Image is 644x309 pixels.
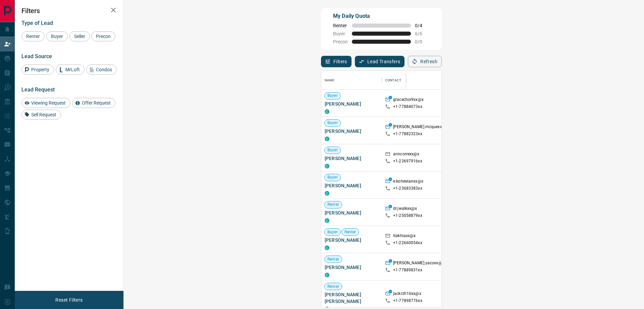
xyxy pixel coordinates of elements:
[393,267,422,273] p: +1- 77889831xx
[325,182,378,189] span: [PERSON_NAME]
[69,31,90,41] div: Seller
[393,158,422,164] p: +1- 23697916xx
[325,175,340,180] span: Buyer
[408,56,442,67] button: Refresh
[21,53,52,60] span: Lead Source
[91,31,115,41] div: Precon
[393,240,422,246] p: +1- 22660054xx
[79,100,113,106] span: Offer Request
[325,71,335,90] div: Name
[393,151,420,158] p: anncorrexx@x
[325,284,342,289] span: Renter
[393,124,448,131] p: [PERSON_NAME].mcquexx@x
[21,110,61,120] div: Sell Request
[385,71,401,90] div: Contact
[393,213,422,219] p: +1- 25058879xx
[21,20,53,26] span: Type of Lead
[415,31,430,36] span: 6 / 6
[51,294,87,306] button: Reset Filters
[393,233,416,240] p: tlakhiaxx@x
[321,56,352,67] button: Filters
[325,120,340,126] span: Buyer
[355,56,405,67] button: Lead Transfers
[393,206,417,213] p: dr.jwalkxx@x
[21,98,70,108] div: Viewing Request
[21,31,45,41] div: Renter
[325,128,378,134] span: [PERSON_NAME]
[49,34,65,39] span: Buyer
[393,260,444,267] p: [PERSON_NAME].yacoxx@x
[86,65,117,75] div: Condos
[325,101,378,107] span: [PERSON_NAME]
[415,39,430,44] span: 0 / 0
[393,131,422,137] p: +1- 77882323xx
[393,291,421,298] p: jackcth16xx@x
[393,179,423,186] p: e.kohestanxx@x
[325,209,378,216] span: [PERSON_NAME]
[46,31,68,41] div: Buyer
[393,298,422,304] p: +1- 77898776xx
[29,112,59,117] span: Sell Request
[94,67,114,72] span: Condos
[21,7,117,15] h2: Filters
[342,229,359,235] span: Renter
[325,191,329,196] div: condos.ca
[325,245,329,250] div: condos.ca
[325,257,342,262] span: Renter
[325,137,329,141] div: condos.ca
[24,34,42,39] span: Renter
[325,218,329,223] div: condos.ca
[325,264,378,271] span: [PERSON_NAME]
[29,100,68,106] span: Viewing Request
[321,71,382,90] div: Name
[21,65,54,75] div: Property
[325,155,378,162] span: [PERSON_NAME]
[333,12,430,20] p: My Daily Quota
[72,34,88,39] span: Seller
[94,34,113,39] span: Precon
[325,273,329,277] div: condos.ca
[393,186,422,191] p: +1- 23683383xx
[325,237,378,243] span: [PERSON_NAME]
[63,67,82,72] span: MrLoft
[325,109,329,114] div: condos.ca
[333,31,348,36] span: Buyer
[325,164,329,168] div: condos.ca
[72,98,115,108] div: Offer Request
[415,23,430,28] span: 0 / 4
[325,202,342,207] span: Renter
[333,39,348,44] span: Precon
[21,86,55,93] span: Lead Request
[333,23,348,28] span: Renter
[325,93,340,99] span: Buyer
[393,104,422,110] p: +1- 77884073xx
[29,67,52,72] span: Property
[56,65,85,75] div: MrLoft
[325,147,340,153] span: Buyer
[325,291,378,305] span: [PERSON_NAME] [PERSON_NAME]
[325,229,340,235] span: Buyer
[393,97,424,104] p: gracechoi9xx@x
